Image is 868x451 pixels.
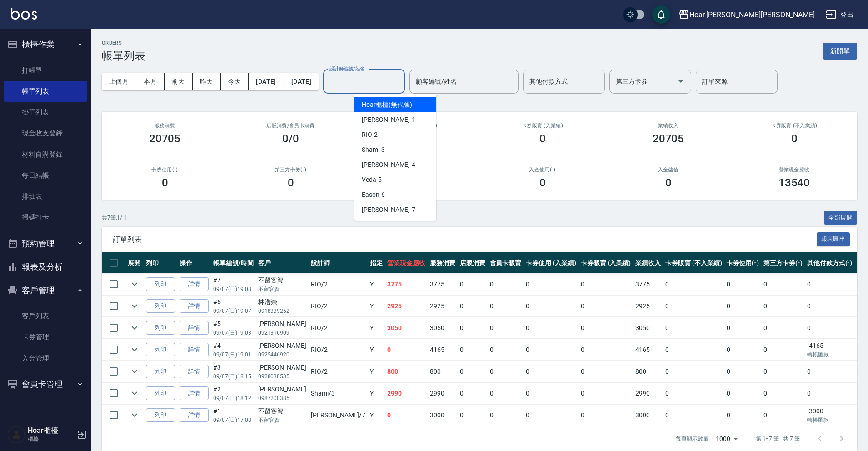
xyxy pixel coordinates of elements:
p: 每頁顯示數量 [676,435,708,443]
td: 0 [488,274,524,295]
th: 店販消費 [458,252,488,274]
p: 09/07 (日) 19:03 [213,329,254,337]
td: 0 [488,383,524,404]
a: 新開單 [823,46,857,55]
td: 0 [524,361,579,382]
button: Hoar [PERSON_NAME][PERSON_NAME] [675,5,818,24]
button: expand row [128,386,141,400]
td: 0 [385,405,428,426]
td: 0 [663,383,724,404]
p: 09/07 (日) 19:08 [213,285,254,293]
td: 3050 [385,317,428,339]
img: Logo [11,8,37,20]
td: #4 [211,339,256,361]
button: 昨天 [193,73,221,90]
h3: 服務消費 [113,123,217,129]
button: 今天 [221,73,249,90]
button: expand row [128,299,141,313]
td: 0 [724,339,762,361]
td: 3000 [428,405,458,426]
a: 排班表 [4,186,87,207]
th: 帳單編號/時間 [211,252,256,274]
button: 列印 [146,321,175,335]
button: expand row [128,321,141,335]
h5: Hoar櫃檯 [28,426,74,435]
button: 客戶管理 [4,279,87,302]
span: [PERSON_NAME] -4 [362,160,415,170]
div: 不留客資 [258,276,306,285]
button: save [652,5,670,24]
button: [DATE] [249,73,284,90]
p: 09/07 (日) 17:08 [213,416,254,424]
a: 卡券管理 [4,326,87,347]
td: 0 [663,361,724,382]
span: [PERSON_NAME] -1 [362,115,415,125]
button: 前天 [165,73,193,90]
span: 訂單列表 [113,235,817,244]
div: Hoar [PERSON_NAME][PERSON_NAME] [689,9,815,20]
p: 轉帳匯款 [807,416,853,424]
p: 0925446920 [258,351,306,359]
td: 0 [579,383,634,404]
td: 0 [385,339,428,361]
td: 0 [488,361,524,382]
a: 詳情 [180,299,209,313]
h3: 0 [288,176,294,189]
td: 2990 [385,383,428,404]
td: RIO /2 [309,339,368,361]
td: 0 [761,317,805,339]
td: 0 [579,339,634,361]
p: 0918339262 [258,307,306,315]
th: 其他付款方式(-) [805,252,855,274]
button: 列印 [146,277,175,291]
h3: 0/0 [282,132,299,145]
h2: 營業現金應收 [742,167,846,173]
button: expand row [128,365,141,378]
span: Shami -3 [362,145,385,155]
td: Y [368,274,385,295]
button: 全部展開 [824,211,858,225]
h2: 卡券販賣 (不入業績) [742,123,846,129]
h3: 20705 [653,132,684,145]
span: RIO -2 [362,130,378,140]
td: Y [368,383,385,404]
p: 0928038535 [258,372,306,381]
button: 會員卡管理 [4,372,87,396]
h3: 0 [539,176,546,189]
td: 0 [761,405,805,426]
a: 詳情 [180,386,209,401]
td: 0 [761,274,805,295]
th: 列印 [144,252,177,274]
h2: 店販消費 /會員卡消費 [239,123,343,129]
td: 0 [524,274,579,295]
a: 掃碼打卡 [4,207,87,228]
td: #7 [211,274,256,295]
th: 卡券使用(-) [724,252,762,274]
a: 報表匯出 [817,235,850,243]
button: 本月 [136,73,165,90]
p: 0921316909 [258,329,306,337]
td: RIO /2 [309,317,368,339]
h3: 0 [162,176,168,189]
p: 09/07 (日) 18:12 [213,394,254,402]
th: 客戶 [256,252,309,274]
td: 2990 [428,383,458,404]
p: 09/07 (日) 19:07 [213,307,254,315]
p: 09/07 (日) 18:15 [213,372,254,381]
h2: 卡券使用(-) [113,167,217,173]
td: 0 [805,383,855,404]
div: 不留客資 [258,406,306,416]
td: 0 [458,274,488,295]
td: 0 [724,405,762,426]
span: Veda -5 [362,175,382,185]
td: 0 [579,317,634,339]
div: [PERSON_NAME] [258,385,306,394]
td: #6 [211,296,256,317]
th: 第三方卡券(-) [761,252,805,274]
td: 0 [724,296,762,317]
td: Y [368,339,385,361]
td: #2 [211,383,256,404]
td: #3 [211,361,256,382]
a: 現金收支登錄 [4,123,87,144]
h3: 20705 [149,132,181,145]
